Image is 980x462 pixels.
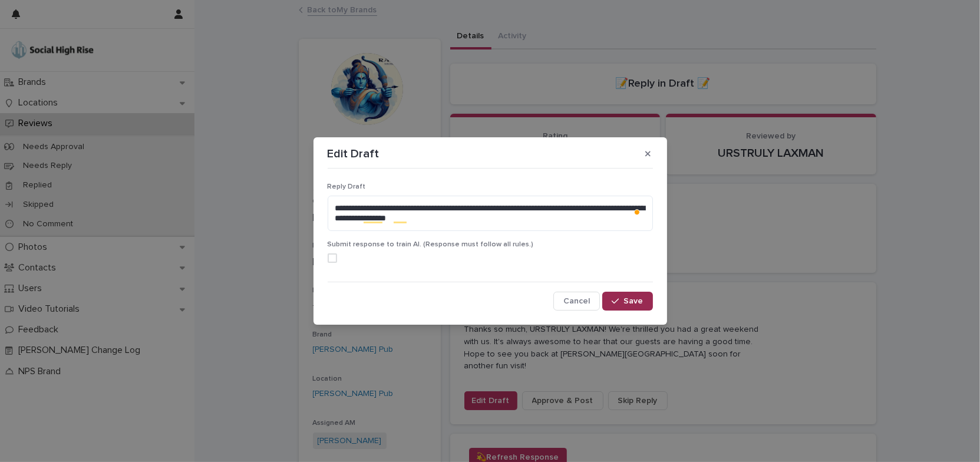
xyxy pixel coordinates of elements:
[602,292,652,311] button: Save
[328,241,534,248] span: Submit response to train AI. (Response must follow all rules.)
[563,297,590,305] span: Cancel
[553,292,600,311] button: Cancel
[328,183,366,190] span: Reply Draft
[328,196,653,231] textarea: To enrich screen reader interactions, please activate Accessibility in Grammarly extension settings
[328,147,380,161] p: Edit Draft
[624,297,644,305] span: Save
